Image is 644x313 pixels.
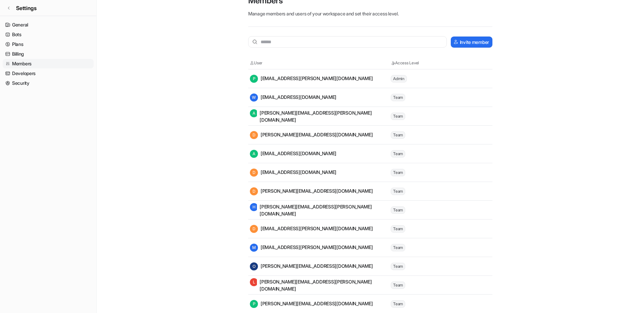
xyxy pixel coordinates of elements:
span: A [250,150,258,158]
span: D [250,225,258,233]
span: D [250,187,258,195]
a: Bots [3,30,94,39]
div: [EMAIL_ADDRESS][PERSON_NAME][DOMAIN_NAME] [250,225,373,233]
a: Billing [3,49,94,59]
div: [EMAIL_ADDRESS][DOMAIN_NAME] [250,150,336,158]
div: [PERSON_NAME][EMAIL_ADDRESS][PERSON_NAME][DOMAIN_NAME] [250,109,390,123]
span: Team [391,188,405,195]
span: H [250,203,258,211]
a: Members [3,59,94,68]
span: Settings [16,4,37,12]
span: Team [391,150,405,158]
div: [PERSON_NAME][EMAIL_ADDRESS][DOMAIN_NAME] [250,187,373,195]
a: Security [3,78,94,88]
div: [PERSON_NAME][EMAIL_ADDRESS][DOMAIN_NAME] [250,131,373,139]
span: Team [391,206,405,214]
p: Manage members and users of your workspace and set their access level. [248,10,492,17]
span: P [250,75,258,83]
div: [PERSON_NAME][EMAIL_ADDRESS][DOMAIN_NAME] [250,262,373,270]
th: Access Level [390,60,451,66]
span: Team [391,244,405,251]
button: Invite member [451,37,492,48]
img: Access Level [391,61,395,65]
span: Admin [391,75,407,82]
img: User [250,61,254,65]
span: Team [391,131,405,139]
div: [EMAIL_ADDRESS][DOMAIN_NAME] [250,93,336,102]
div: [PERSON_NAME][EMAIL_ADDRESS][PERSON_NAME][DOMAIN_NAME] [250,278,390,292]
span: Team [391,94,405,101]
span: Team [391,113,405,120]
span: Team [391,225,405,233]
span: Team [391,281,405,289]
div: [PERSON_NAME][EMAIL_ADDRESS][PERSON_NAME][DOMAIN_NAME] [250,203,390,217]
span: P [250,300,258,308]
th: User [250,60,390,66]
div: [EMAIL_ADDRESS][DOMAIN_NAME] [250,169,336,177]
a: Plans [3,40,94,49]
span: Team [391,263,405,270]
span: D [250,169,258,177]
div: [PERSON_NAME][EMAIL_ADDRESS][DOMAIN_NAME] [250,300,373,308]
span: A [250,109,258,117]
span: M [250,244,258,252]
span: O [250,262,258,270]
span: W [250,93,258,102]
span: L [250,278,258,286]
div: [EMAIL_ADDRESS][PERSON_NAME][DOMAIN_NAME] [250,244,373,252]
span: Team [391,169,405,176]
span: Team [391,300,405,308]
span: D [250,131,258,139]
a: General [3,20,94,29]
div: [EMAIL_ADDRESS][PERSON_NAME][DOMAIN_NAME] [250,75,373,83]
a: Developers [3,69,94,78]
